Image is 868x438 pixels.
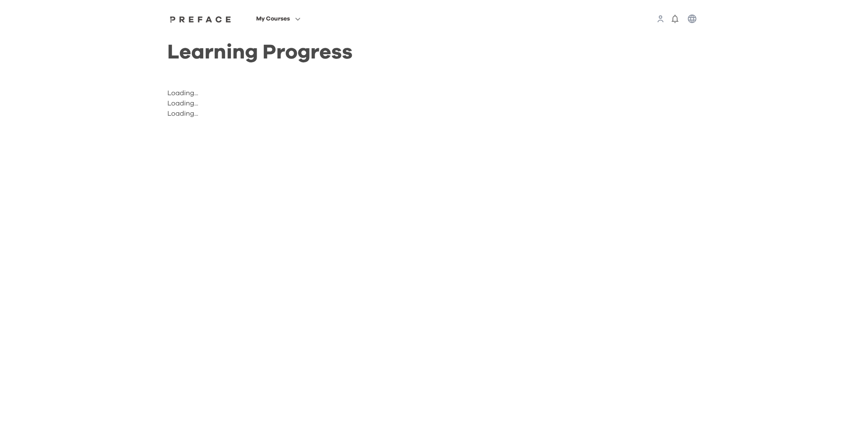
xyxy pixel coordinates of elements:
img: Preface Logo [168,16,234,23]
span: My Courses [256,14,290,24]
button: My Courses [254,13,303,24]
a: Preface Logo [168,15,234,22]
p: Loading... [167,108,514,119]
p: Loading... [167,98,514,108]
p: Loading... [167,88,514,98]
h1: Learning Progress [167,48,514,57]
